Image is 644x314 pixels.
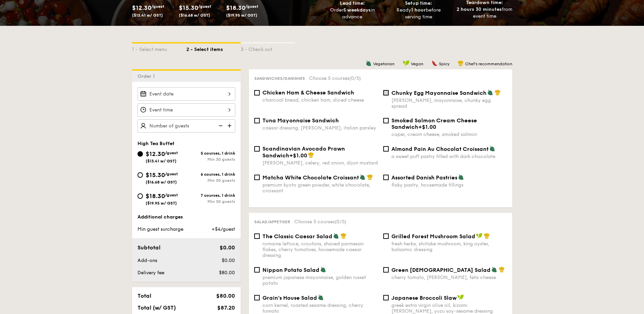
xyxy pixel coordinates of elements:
span: Tuna Mayonnaise Sandwich [262,117,339,124]
span: Scandinavian Avocado Prawn Sandwich [262,145,345,159]
div: Min 30 guests [186,157,235,162]
span: The Classic Caesar Salad [262,233,332,240]
img: icon-vegetarian.fe4039eb.svg [333,233,339,239]
div: corn kernel, roasted sesame dressing, cherry tomato [262,302,378,314]
span: /guest [165,172,178,176]
div: cherry tomato, [PERSON_NAME], feta cheese [391,275,507,280]
input: The Classic Caesar Saladromaine lettuce, croutons, shaved parmesan flakes, cherry tomatoes, house... [254,233,260,239]
img: icon-spicy.37a8142b.svg [431,60,438,66]
img: icon-chef-hat.a58ddaea.svg [495,89,501,95]
input: Event time [137,103,235,117]
input: Chicken Ham & Cheese Sandwichcharcoal bread, chicken ham, sliced cheese [254,90,260,95]
div: fresh herbs, shiitake mushroom, king oyster, balsamic dressing [391,241,507,252]
span: Assorted Danish Pastries [391,174,457,181]
input: Number of guests [137,119,235,133]
span: $80.00 [219,270,235,276]
span: Setup time: [405,0,432,6]
img: icon-vegetarian.fe4039eb.svg [320,266,326,273]
span: Japanese Broccoli Slaw [391,295,457,301]
input: Nippon Potato Saladpremium japanese mayonnaise, golden russet potato [254,267,260,273]
span: $0.00 [220,244,235,251]
span: Delivery fee [137,270,164,276]
img: icon-vegan.f8ff3823.svg [457,294,464,300]
div: premium kyoto green powder, white chocolate, croissant [262,182,378,194]
span: $12.30 [132,4,151,12]
div: caesar dressing, [PERSON_NAME], italian parsley [262,125,378,131]
span: High Tea Buffet [137,141,174,146]
span: $15.30 [146,171,165,179]
img: icon-chef-hat.a58ddaea.svg [458,60,464,66]
span: Choose 5 courses [309,75,361,81]
span: $80.00 [216,293,235,299]
input: Grain's House Saladcorn kernel, roasted sesame dressing, cherry tomato [254,295,260,300]
span: ($13.41 w/ GST) [146,159,177,163]
input: Japanese Broccoli Slawgreek extra virgin olive oil, kizami [PERSON_NAME], yuzu soy-sesame dressing [383,295,389,300]
span: $87.20 [217,304,235,311]
div: charcoal bread, chicken ham, sliced cheese [262,97,378,103]
span: Total (w/ GST) [137,304,176,311]
div: Ready before serving time [388,7,449,20]
span: Green [DEMOGRAPHIC_DATA] Salad [391,267,491,273]
div: 3 - Check out [241,43,295,53]
span: Salad/Appetiser [254,220,290,224]
input: $15.30/guest($16.68 w/ GST)6 courses, 1 drinkMin 30 guests [137,172,143,178]
input: Tuna Mayonnaise Sandwichcaesar dressing, [PERSON_NAME], italian parsley [254,118,260,123]
span: (0/5) [335,219,346,225]
span: Subtotal [137,244,161,251]
input: Grilled Forest Mushroom Saladfresh herbs, shiitake mushroom, king oyster, balsamic dressing [383,233,389,239]
span: Matcha White Chocolate Croissant [262,174,359,181]
span: ($19.95 w/ GST) [226,13,257,18]
div: 5 courses, 1 drink [186,151,235,156]
span: $12.30 [146,150,165,158]
span: Min guest surcharge [137,226,183,232]
span: +$1.00 [289,152,307,159]
span: Smoked Salmon Cream Cheese Sandwich [391,117,477,130]
span: Chicken Ham & Cheese Sandwich [262,89,354,96]
span: Spicy [439,62,449,66]
div: from event time [454,6,515,20]
div: romaine lettuce, croutons, shaved parmesan flakes, cherry tomatoes, housemade caesar dressing [262,241,378,258]
input: Assorted Danish Pastriesflaky pastry, housemade fillings [383,175,389,180]
span: Vegan [411,62,423,66]
div: Min 30 guests [186,178,235,183]
span: (0/5) [349,75,361,81]
span: ($16.68 w/ GST) [146,180,177,185]
span: Choose 5 courses [294,219,346,225]
strong: 1 hour [411,7,426,13]
input: Matcha White Chocolate Croissantpremium kyoto green powder, white chocolate, croissant [254,175,260,180]
span: Order 1 [137,73,158,79]
div: [PERSON_NAME], celery, red onion, dijon mustard [262,160,378,166]
input: Scandinavian Avocado Prawn Sandwich+$1.00[PERSON_NAME], celery, red onion, dijon mustard [254,146,260,152]
span: Sandwiches/Danishes [254,76,305,81]
span: Vegetarian [373,62,394,66]
span: Grilled Forest Mushroom Salad [391,233,475,240]
div: greek extra virgin olive oil, kizami [PERSON_NAME], yuzu soy-sesame dressing [391,302,507,314]
span: $18.30 [146,192,165,200]
span: Total [137,293,151,299]
input: Green [DEMOGRAPHIC_DATA] Saladcherry tomato, [PERSON_NAME], feta cheese [383,267,389,273]
strong: 5 weekdays [343,7,371,13]
span: Add-ons [137,258,157,263]
span: Chef's recommendation [465,62,512,66]
input: Chunky Egg Mayonnaise Sandwich[PERSON_NAME], mayonnaise, chunky egg spread [383,90,389,95]
img: icon-vegetarian.fe4039eb.svg [360,174,366,180]
img: icon-vegetarian.fe4039eb.svg [318,294,324,300]
span: /guest [165,151,178,155]
img: icon-chef-hat.a58ddaea.svg [367,174,373,180]
div: premium japanese mayonnaise, golden russet potato [262,275,378,286]
input: Almond Pain Au Chocolat Croissanta sweet puff pastry filled with dark chocolate [383,146,389,152]
span: /guest [165,193,178,197]
div: 1 - Select menu [132,43,186,53]
div: Min 30 guests [186,199,235,204]
div: flaky pastry, housemade fillings [391,182,507,188]
img: icon-chef-hat.a58ddaea.svg [484,233,490,239]
input: Event date [137,87,235,101]
div: Order in advance [322,7,383,20]
span: $15.30 [179,4,198,12]
img: icon-vegetarian.fe4039eb.svg [458,174,464,180]
div: [PERSON_NAME], mayonnaise, chunky egg spread [391,98,507,109]
span: Grain's House Salad [262,295,317,301]
span: $0.00 [222,258,235,263]
img: icon-vegan.f8ff3823.svg [403,60,409,66]
input: Smoked Salmon Cream Cheese Sandwich+$1.00caper, cream cheese, smoked salmon [383,118,389,123]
